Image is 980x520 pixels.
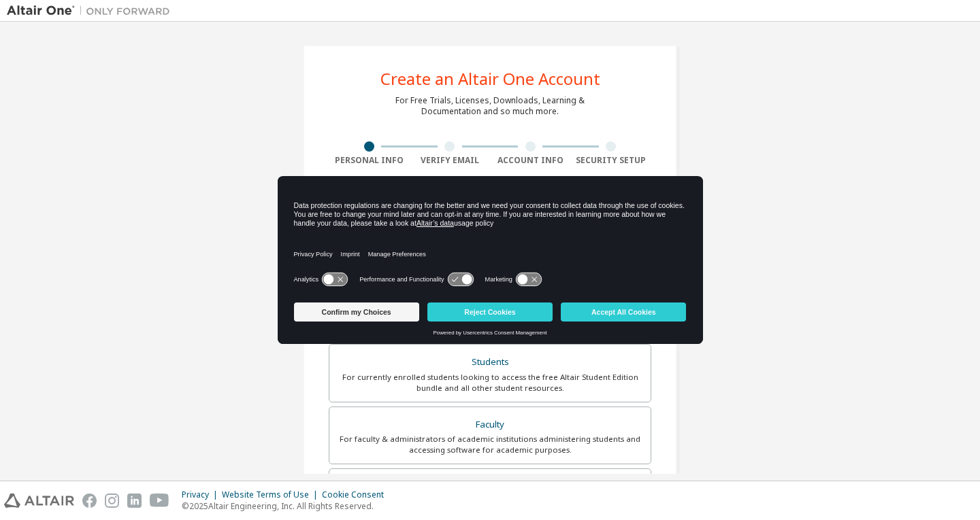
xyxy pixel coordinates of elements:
[338,372,642,394] div: For currently enrolled students looking to access the free Altair Student Edition bundle and all ...
[338,434,642,455] div: For faculty & administrators of academic institutions administering students and accessing softwa...
[105,493,119,508] img: instagram.svg
[380,71,600,87] div: Create an Altair One Account
[395,95,585,117] div: For Free Trials, Licenses, Downloads, Learning & Documentation and so much more.
[338,353,642,372] div: Students
[182,489,222,500] div: Privacy
[127,493,142,508] img: linkedin.svg
[4,493,74,508] img: altair_logo.svg
[410,155,491,166] div: Verify Email
[182,500,392,512] p: © 2025 Altair Engineering, Inc. All Rights Reserved.
[490,155,571,166] div: Account Info
[150,493,169,508] img: youtube.svg
[7,4,177,18] img: Altair One
[222,489,322,500] div: Website Terms of Use
[82,493,97,508] img: facebook.svg
[322,489,392,500] div: Cookie Consent
[329,155,410,166] div: Personal Info
[571,155,652,166] div: Security Setup
[338,415,642,434] div: Faculty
